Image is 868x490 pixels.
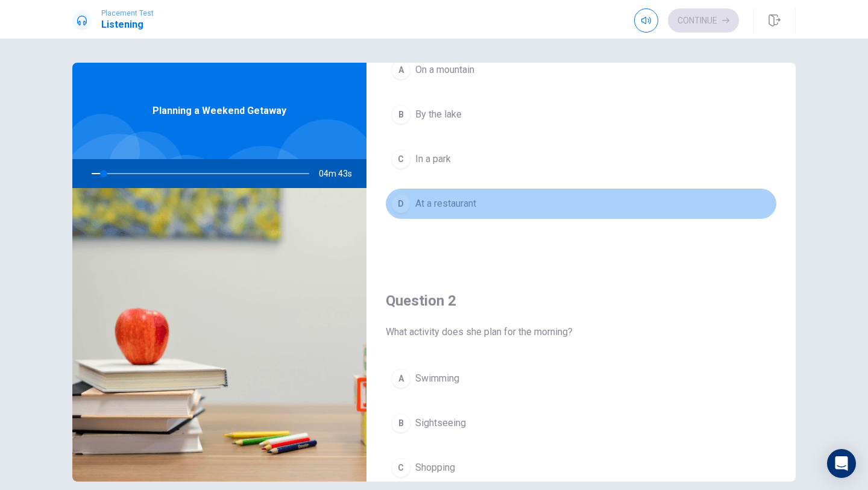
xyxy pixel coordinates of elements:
button: CIn a park [386,144,776,174]
span: 04m 43s [319,159,362,188]
span: Shopping [415,460,455,475]
div: B [391,105,410,124]
button: DAt a restaurant [386,189,776,219]
button: AOn a mountain [386,55,776,85]
div: A [391,60,410,80]
div: C [391,458,410,477]
img: Planning a Weekend Getaway [72,188,366,482]
span: On a mountain [415,63,474,77]
div: Open Intercom Messenger [827,449,856,478]
span: Placement Test [101,9,154,17]
button: ASwimming [386,363,776,394]
div: B [391,413,410,433]
h4: Question 2 [386,291,776,310]
h1: Listening [101,17,154,32]
span: Swimming [415,371,459,386]
span: What activity does she plan for the morning? [386,325,776,339]
span: Planning a Weekend Getaway [153,104,286,118]
div: D [391,194,410,213]
button: BSightseeing [386,408,776,438]
span: Sightseeing [415,416,466,430]
div: C [391,149,410,169]
span: By the lake [415,107,462,122]
span: At a restaurant [415,196,476,211]
span: In a park [415,152,451,166]
div: A [391,369,410,388]
button: BBy the lake [386,99,776,130]
button: CShopping [386,453,776,483]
